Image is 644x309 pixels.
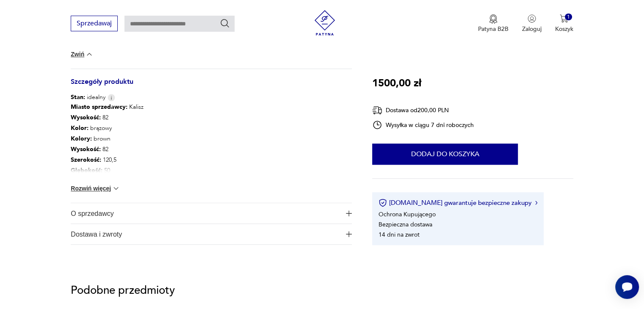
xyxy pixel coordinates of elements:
[71,93,85,101] b: Stan:
[71,16,118,31] button: Sprzedawaj
[379,230,420,238] li: 14 dni na zwrot
[71,144,144,154] p: 82
[555,25,573,33] p: Koszyk
[312,10,337,36] img: Patyna - sklep z meblami i dekoracjami vintage
[71,165,144,176] p: 50
[71,203,340,223] span: O sprzedawcy
[71,103,127,111] b: Miasto sprzedawcy :
[346,231,352,237] img: Ikona plusa
[478,14,509,33] button: Patyna B2B
[379,199,537,207] button: [DOMAIN_NAME] gwarantuje bezpieczne zakupy
[522,14,542,33] button: Zaloguj
[379,199,387,207] img: Ikona certyfikatu
[71,224,340,244] span: Dostawa i zwroty
[372,120,474,130] div: Wysyłka w ciągu 7 dni roboczych
[555,14,573,33] button: 1Koszyk
[112,184,120,193] img: chevron down
[71,133,144,144] p: brown
[528,14,536,23] img: Ikonka użytkownika
[372,105,382,116] img: Ikona dostawy
[372,105,474,116] div: Dostawa od 200,00 PLN
[346,210,352,216] img: Ikona plusa
[372,143,518,165] button: Dodaj do koszyka
[108,94,115,101] img: Info icon
[71,79,352,93] h3: Szczegóły produktu
[71,21,118,27] a: Sprzedawaj
[71,145,101,153] b: Wysokość :
[560,14,568,23] img: Ikona koszyka
[535,201,538,205] img: Ikona strzałki w prawo
[478,14,509,33] a: Ikona medaluPatyna B2B
[372,75,421,91] p: 1500,00 zł
[615,275,639,299] iframe: Smartsupp widget button
[71,154,144,165] p: 120,5
[71,93,105,102] span: idealny
[522,25,542,33] p: Zaloguj
[71,224,352,244] button: Ikona plusaDostawa i zwroty
[71,203,352,223] button: Ikona plusaO sprzedawcy
[565,14,572,21] div: 1
[71,50,93,58] button: Zwiń
[379,210,436,218] li: Ochrona Kupującego
[71,285,573,295] p: Podobne przedmioty
[71,135,92,143] b: Kolory :
[220,18,230,28] button: Szukaj
[71,112,144,123] p: 82
[85,50,94,58] img: chevron down
[478,25,509,33] p: Patyna B2B
[71,102,144,112] p: Kalisz
[71,124,88,132] b: Kolor:
[489,14,498,24] img: Ikona medalu
[71,156,101,164] b: Szerokość :
[71,184,120,193] button: Rozwiń więcej
[71,113,101,121] b: Wysokość :
[379,220,432,228] li: Bezpieczna dostawa
[71,123,144,133] p: brązowy
[71,166,102,174] b: Głębokość :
